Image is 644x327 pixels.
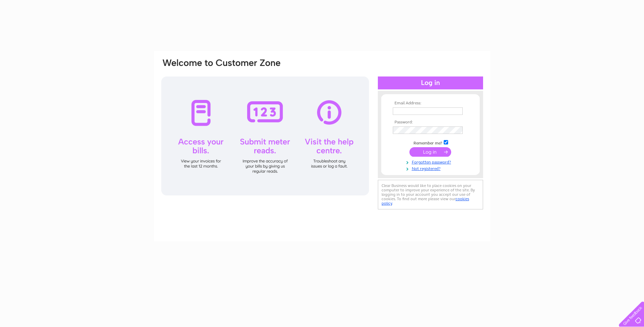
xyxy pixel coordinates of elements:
[409,147,451,157] input: Submit
[391,139,470,146] td: Remember me?
[391,120,470,125] th: Password:
[393,165,470,171] a: Not registered?
[382,196,469,206] a: cookies policy
[378,180,483,209] div: Clear Business would like to place cookies on your computer to improve your experience of the sit...
[391,101,470,106] th: Email Address:
[393,158,470,165] a: Forgotten password?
